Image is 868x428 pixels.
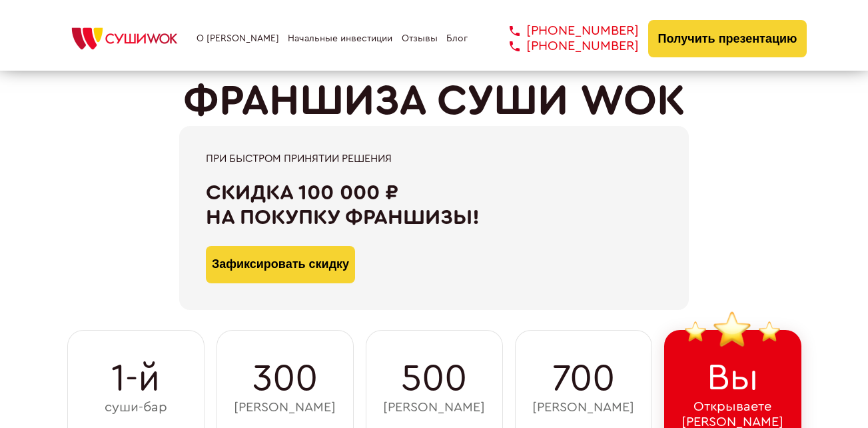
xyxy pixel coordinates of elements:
[383,400,485,415] span: [PERSON_NAME]
[197,33,279,44] a: О [PERSON_NAME]
[61,24,188,53] img: СУШИWOK
[707,357,759,399] span: Вы
[206,181,662,230] div: Скидка 100 000 ₽ на покупку франшизы!
[206,153,662,165] div: При быстром принятии решения
[206,246,355,283] button: Зафиксировать скидку
[552,357,615,400] span: 700
[490,23,639,39] a: [PHONE_NUMBER]
[288,33,392,44] a: Начальные инвестиции
[490,39,639,54] a: [PHONE_NUMBER]
[402,33,438,44] a: Отзывы
[111,357,160,400] span: 1-й
[648,20,807,57] button: Получить презентацию
[183,77,685,126] h1: ФРАНШИЗА СУШИ WOK
[252,357,318,400] span: 300
[234,400,336,415] span: [PERSON_NAME]
[446,33,468,44] a: Блог
[105,400,167,415] span: суши-бар
[532,400,634,415] span: [PERSON_NAME]
[401,357,467,400] span: 500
